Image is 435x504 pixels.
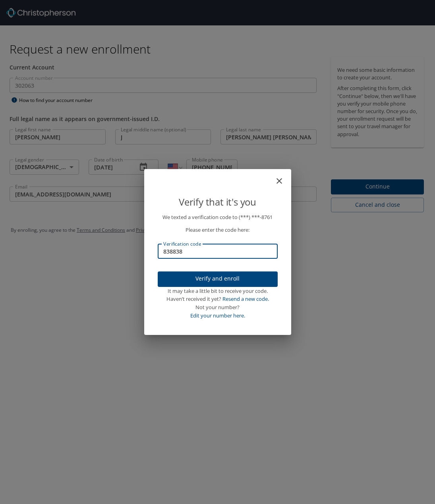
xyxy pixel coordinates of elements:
div: Haven’t received it yet? [158,295,278,303]
div: Not your number? [158,303,278,312]
span: Verify and enroll [164,274,271,284]
a: Resend a new code. [222,295,269,302]
p: Please enter the code here: [158,226,278,234]
div: It may take a little bit to receive your code. [158,287,278,295]
button: close [278,172,288,182]
a: Edit your number here. [190,312,245,319]
p: We texted a verification code to (***) ***- 8761 [158,213,278,221]
button: Verify and enroll [158,271,278,287]
p: Verify that it's you [158,194,278,210]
